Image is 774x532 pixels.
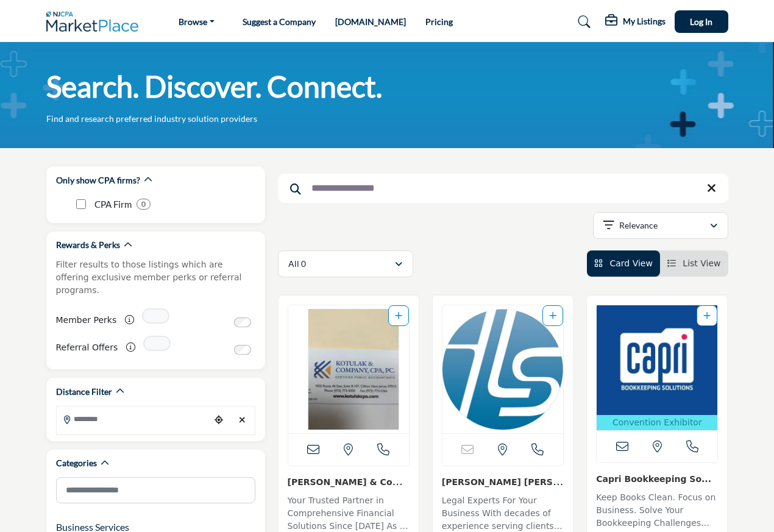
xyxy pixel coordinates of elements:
a: Open Listing in new tab [597,305,717,430]
a: Open Listing in new tab [442,305,563,433]
li: List View [660,250,728,277]
a: Capri Bookkeeping So... [596,474,711,484]
input: Switch to Referral Offers [234,345,251,355]
a: Add To List [703,311,711,321]
p: Keep Books Clean. Focus on Business. Solve Your Bookkeeping Challenges and Unlock Business Growth... [596,491,718,532]
label: Referral Offers [56,337,118,358]
a: Open Listing in new tab [288,305,409,433]
input: CPA Firm checkbox [76,199,86,209]
h2: Rewards & Perks [56,239,120,251]
p: All 0 [288,258,306,270]
span: Log In [690,16,712,27]
a: Browse [170,13,223,30]
div: Choose your current location [210,407,227,433]
h2: Categories [56,457,97,469]
a: Keep Books Clean. Focus on Business. Solve Your Bookkeeping Challenges and Unlock Business Growth... [596,488,718,532]
li: Card View [587,250,660,277]
img: Capri Bookkeeping Solutions, LLC [597,305,717,415]
a: [DOMAIN_NAME] [335,16,406,27]
p: Find and research preferred industry solution providers [46,113,257,125]
input: Switch to Member Perks [234,317,251,327]
a: Add To List [395,311,402,321]
button: Relevance [593,212,728,239]
input: Search Location [57,407,210,431]
span: List View [683,258,720,268]
input: Search Category [56,477,255,503]
h3: Hyland Levin Shapiro [442,475,564,488]
p: Filter results to those listings which are offering exclusive member perks or referral programs. [56,258,255,297]
span: Card View [609,258,652,268]
a: Add To List [549,311,556,321]
div: My Listings [605,15,666,29]
a: View List [667,258,721,268]
p: Relevance [619,219,658,232]
button: Log In [675,10,728,33]
h5: My Listings [623,16,666,27]
a: Suggest a Company [243,16,316,27]
img: Site Logo [46,12,145,32]
h2: Only show CPA firms? [56,174,140,186]
input: Search Keyword [278,174,728,203]
h3: Capri Bookkeeping Solutions, LLC [596,472,718,485]
h2: Distance Filter [56,386,112,398]
div: Clear search location [233,407,251,433]
label: Member Perks [56,310,117,331]
a: Search [566,12,598,32]
h3: Kotulak & Company, CPA, PC [288,475,410,488]
img: Kotulak & Company, CPA, PC [288,305,409,433]
img: Hyland Levin Shapiro [442,305,563,433]
a: Pricing [425,16,453,27]
h1: Search. Discover. Connect. [46,68,382,105]
a: View Card [594,258,653,268]
b: 0 [141,200,146,208]
button: All 0 [278,250,413,277]
p: Convention Exhibitor [599,416,715,429]
p: CPA Firm: CPA Firm [94,197,132,211]
div: 0 Results For CPA Firm [137,199,151,210]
